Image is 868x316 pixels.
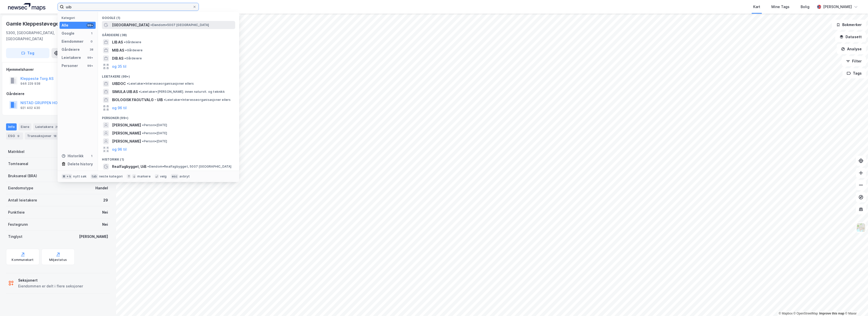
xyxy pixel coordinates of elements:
span: • [127,82,128,85]
span: • [142,123,144,127]
button: Tag [6,48,49,58]
div: Seksjonert [18,277,83,283]
a: Mapbox [779,312,793,315]
div: Historikk (1) [98,153,239,163]
div: Kart [753,4,760,10]
a: OpenStreetMap [794,312,818,315]
span: Person • [DATE] [142,123,167,127]
div: Eiere [19,123,31,130]
div: Eiendommen er delt i flere seksjoner [18,283,83,289]
iframe: Chat Widget [843,292,868,316]
div: Alle [62,22,68,28]
div: 29 [54,124,60,129]
div: Bolig [801,4,809,10]
span: Realfagbygget, UiB [112,164,146,170]
div: 1 [90,31,94,35]
button: Datasett [835,32,866,42]
div: 5300, [GEOGRAPHIC_DATA], [GEOGRAPHIC_DATA] [6,30,88,42]
button: og 96 til [112,146,127,152]
span: Gårdeiere [124,40,141,44]
div: Eiendomstype [8,185,33,191]
input: Søk på adresse, matrikkel, gårdeiere, leietakere eller personer [64,3,193,11]
button: og 35 til [112,63,126,70]
span: LIB AS [112,39,123,45]
div: 99+ [87,64,94,68]
div: ⌘ + k [62,174,72,179]
div: Bruksareal (BRA) [8,173,37,179]
span: UIBDOC [112,81,126,87]
div: Transaksjoner [25,132,60,140]
span: Eiendom • Realfagbygget, 5007 [GEOGRAPHIC_DATA] [147,165,231,169]
div: Leietakere [62,55,81,61]
div: Handel [95,185,108,191]
div: Gamle Kleppestøvegen 2 [6,20,67,28]
div: 29 [103,197,108,203]
div: Nei [102,209,108,215]
div: velg [160,174,167,178]
span: [PERSON_NAME] [112,138,141,144]
div: Antall leietakere [8,197,37,203]
button: Bokmerker [832,20,866,30]
div: Matrikkel [8,149,24,155]
div: Eiendommer [62,38,84,44]
span: Person • [DATE] [142,139,167,143]
span: Gårdeiere [125,48,143,52]
img: Z [856,223,866,232]
div: esc [171,174,179,179]
div: Info [6,123,17,130]
div: Nei [102,221,108,228]
button: Analyse [837,44,866,54]
span: • [124,56,126,60]
div: Tomteareal [8,161,28,167]
span: [PERSON_NAME] [112,130,141,136]
div: Historikk [62,153,84,159]
span: • [142,139,144,143]
div: Kategori [62,16,96,20]
div: avbryt [179,174,190,178]
a: Improve this map [819,312,844,315]
div: Personer (99+) [98,112,239,121]
span: • [124,40,125,44]
span: SIMULA UIB AS [112,89,138,95]
div: Gårdeiere [62,47,80,53]
div: 9 [16,133,21,139]
div: ESG [6,132,23,140]
div: 99+ [87,56,94,60]
div: 18 [52,133,58,139]
div: 99+ [87,23,94,27]
span: BIOLOGISK FAGUTVALG - UIB [112,97,163,103]
div: [PERSON_NAME] [79,234,108,240]
span: [PERSON_NAME] [112,122,141,128]
div: Festegrunn [8,221,28,228]
span: Gårdeiere [124,56,142,60]
div: 921 402 430 [20,106,40,110]
div: [PERSON_NAME] [823,4,852,10]
span: [GEOGRAPHIC_DATA] [112,22,149,28]
span: Leietaker • Interesseorganisasjoner ellers [164,98,231,102]
span: • [164,98,165,102]
div: Personer [62,63,78,69]
div: Kommunekart [12,258,34,262]
div: 1 [90,154,94,158]
div: Hjemmelshaver [6,66,110,73]
div: 0 [90,39,94,43]
div: Leietakere (99+) [98,71,239,80]
div: 946 229 938 [20,82,40,86]
div: Google (1) [98,12,239,21]
span: • [125,48,127,52]
div: Google [62,30,74,36]
div: Punktleie [8,209,25,215]
span: • [147,165,149,168]
button: Filter [842,56,866,66]
span: • [142,131,144,135]
div: neste kategori [99,174,123,178]
div: markere [137,174,150,178]
div: Gårdeiere [6,91,110,97]
span: Eiendom • 5007 [GEOGRAPHIC_DATA] [150,23,209,27]
div: Delete history [68,161,93,167]
div: Mine Tags [771,4,790,10]
button: og 96 til [112,105,127,111]
div: Leietakere [33,123,62,130]
div: 38 [90,48,94,52]
div: Kontrollprogram for chat [843,292,868,316]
